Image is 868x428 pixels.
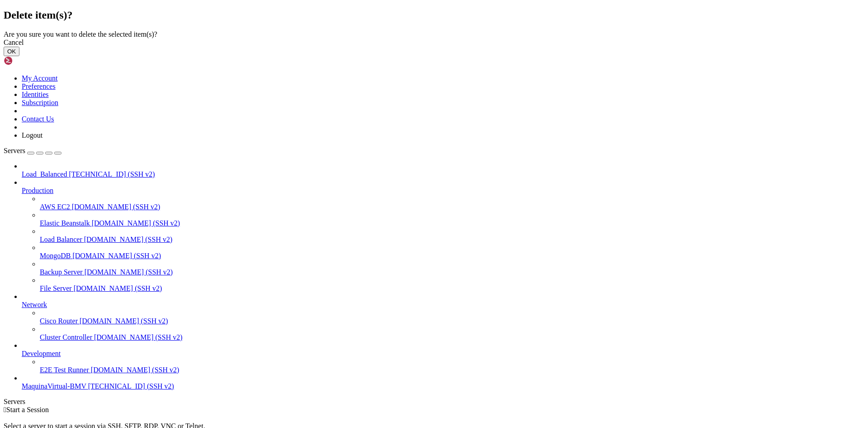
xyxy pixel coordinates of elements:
a: Identities [22,91,49,98]
a: Logout [22,131,42,139]
a: Cisco Router [DOMAIN_NAME] (SSH v2) [40,317,864,325]
li: Backup Server [DOMAIN_NAME] (SSH v2) [40,260,864,276]
a: E2E Test Runner [DOMAIN_NAME] (SSH v2) [40,366,864,374]
span: [DOMAIN_NAME] (SSH v2) [91,366,179,374]
li: Elastic Beanstalk [DOMAIN_NAME] (SSH v2) [40,211,864,227]
a: File Server [DOMAIN_NAME] (SSH v2) [40,284,864,293]
a: Subscription [22,99,58,106]
a: Load Balancer [DOMAIN_NAME] (SSH v2) [40,236,864,244]
li: MongoDB [DOMAIN_NAME] (SSH v2) [40,244,864,260]
span: [TECHNICAL_ID] (SSH v2) [88,382,174,390]
li: Production [22,178,864,293]
a: AWS EC2 [DOMAIN_NAME] (SSH v2) [40,203,864,211]
a: Development [22,350,864,358]
a: Backup Server [DOMAIN_NAME] (SSH v2) [40,268,864,276]
a: Network [22,301,864,309]
a: Production [22,187,864,195]
a: Load_Balanced [TECHNICAL_ID] (SSH v2) [22,170,864,178]
button: OK [4,47,19,56]
span: E2E Test Runner [40,366,89,374]
a: Contact Us [22,115,54,123]
span: [DOMAIN_NAME] (SSH v2) [72,203,160,211]
div: Are you sure you want to delete the selected item(s)? [4,30,864,38]
span: Servers [4,147,25,154]
span: Backup Server [40,268,83,276]
a: Cluster Controller [DOMAIN_NAME] (SSH v2) [40,333,864,341]
li: Cisco Router [DOMAIN_NAME] (SSH v2) [40,309,864,325]
img: Shellngn [4,56,56,65]
span: [DOMAIN_NAME] (SSH v2) [84,236,173,243]
div: Cancel [4,38,864,47]
span: [DOMAIN_NAME] (SSH v2) [85,268,173,276]
span: Load_Balanced [22,170,67,178]
span: Start a Session [6,406,49,414]
li: Load_Balanced [TECHNICAL_ID] (SSH v2) [22,162,864,178]
span: MaquinaVirtual-BMV [22,382,86,390]
span:  [4,406,6,414]
span: AWS EC2 [40,203,70,211]
li: MaquinaVirtual-BMV [TECHNICAL_ID] (SSH v2) [22,374,864,390]
span: [DOMAIN_NAME] (SSH v2) [72,252,161,260]
span: Production [22,187,53,194]
li: Load Balancer [DOMAIN_NAME] (SSH v2) [40,227,864,244]
div: Servers [4,398,864,406]
li: Network [22,293,864,341]
span: [DOMAIN_NAME] (SSH v2) [92,219,180,227]
h2: Delete item(s)? [4,9,864,21]
span: Cluster Controller [40,333,92,341]
a: My Account [22,74,58,82]
span: MongoDB [40,252,71,260]
span: [DOMAIN_NAME] (SSH v2) [74,284,162,292]
span: File Server [40,284,72,292]
li: E2E Test Runner [DOMAIN_NAME] (SSH v2) [40,358,864,374]
a: Preferences [22,82,56,90]
li: AWS EC2 [DOMAIN_NAME] (SSH v2) [40,195,864,211]
li: File Server [DOMAIN_NAME] (SSH v2) [40,276,864,293]
span: [DOMAIN_NAME] (SSH v2) [94,333,183,341]
span: [TECHNICAL_ID] (SSH v2) [69,170,155,178]
a: MongoDB [DOMAIN_NAME] (SSH v2) [40,252,864,260]
span: Cisco Router [40,317,78,325]
li: Development [22,341,864,374]
a: Elastic Beanstalk [DOMAIN_NAME] (SSH v2) [40,219,864,227]
span: Network [22,301,47,308]
span: [DOMAIN_NAME] (SSH v2) [80,317,168,325]
li: Cluster Controller [DOMAIN_NAME] (SSH v2) [40,325,864,341]
a: MaquinaVirtual-BMV [TECHNICAL_ID] (SSH v2) [22,382,864,390]
span: Development [22,350,61,357]
span: Load Balancer [40,236,82,243]
span: Elastic Beanstalk [40,219,90,227]
a: Servers [4,147,61,154]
